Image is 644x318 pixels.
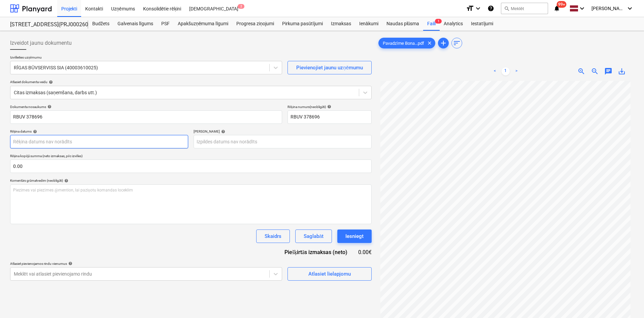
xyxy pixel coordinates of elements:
[474,4,482,12] i: keyboard_arrow_down
[10,261,282,266] div: Atlasiet pievienojamos rindu vienumus
[435,19,442,24] span: 1
[337,229,372,243] button: Iesniegt
[577,67,585,75] span: zoom_in
[174,17,232,31] a: Apakšuzņēmuma līgumi
[487,4,494,12] i: Zināšanu pamats
[502,67,510,75] a: Page 1 is your current page
[46,105,52,109] span: help
[63,179,68,183] span: help
[379,41,428,46] span: Pavadzīme Bona...pdf
[287,110,372,124] input: Rēķina numurs
[10,39,72,47] span: Izveidot jaunu dokumentu
[578,4,586,12] i: keyboard_arrow_down
[439,39,447,47] span: add
[423,17,440,31] div: Faili
[10,178,372,183] div: Komentārs grāmatvedim (neobligāti)
[501,3,548,14] button: Meklēt
[232,17,278,31] a: Progresa ziņojumi
[604,67,612,75] span: chat
[467,17,497,31] a: Iestatījumi
[326,105,331,109] span: help
[10,21,80,28] div: [STREET_ADDRESS](PRJ0002600) 2601946
[265,232,281,241] div: Skaidrs
[358,248,372,256] div: 0.00€
[355,17,382,31] a: Ienākumi
[47,80,53,84] span: help
[453,39,461,47] span: sort
[10,80,372,84] div: Atlasiet dokumenta veidu
[220,130,225,134] span: help
[10,105,282,109] div: Dokumenta nosaukums
[557,1,567,8] span: 99+
[10,160,372,173] input: Rēķina kopējā summa (neto izmaksas, pēc izvēles)
[618,67,626,75] span: save_alt
[295,229,332,243] button: Saglabāt
[194,129,372,134] div: [PERSON_NAME]
[287,267,372,281] button: Atlasiet lielapjomu
[423,17,440,31] a: Faili1
[378,38,435,48] div: Pavadzīme Bona...pdf
[466,4,474,12] i: format_size
[504,6,509,11] span: search
[626,4,634,12] i: keyboard_arrow_down
[238,4,244,9] span: 2
[308,270,351,278] div: Atlasiet lielapjomu
[113,17,157,31] a: Galvenais līgums
[591,67,599,75] span: zoom_out
[278,17,327,31] a: Pirkuma pasūtījumi
[426,39,434,47] span: clear
[256,229,290,243] button: Skaidrs
[512,67,520,75] a: Next page
[194,135,372,148] input: Izpildes datums nav norādīts
[67,261,72,266] span: help
[345,232,364,241] div: Iesniegt
[279,248,358,256] div: Piešķirtās izmaksas (neto)
[553,4,560,12] i: notifications
[157,17,174,31] a: PSF
[491,67,499,75] a: Previous page
[296,63,363,72] div: Pievienojiet jaunu uzņēmumu
[440,17,467,31] a: Analytics
[88,17,113,31] a: Budžets
[10,135,188,148] input: Rēķina datums nav norādīts
[327,17,355,31] a: Izmaksas
[287,61,372,74] button: Pievienojiet jaunu uzņēmumu
[304,232,324,241] div: Saglabāt
[10,55,282,61] p: Izvēlieties uzņēmumu
[32,130,37,134] span: help
[10,154,372,160] p: Rēķina kopējā summa (neto izmaksas, pēc izvēles)
[591,6,625,11] span: [PERSON_NAME]
[10,129,188,134] div: Rēķina datums
[382,17,423,31] a: Naudas plūsma
[610,286,644,318] iframe: Chat Widget
[10,110,282,124] input: Dokumenta nosaukums
[287,105,372,109] div: Rēķina numurs (neobligāti)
